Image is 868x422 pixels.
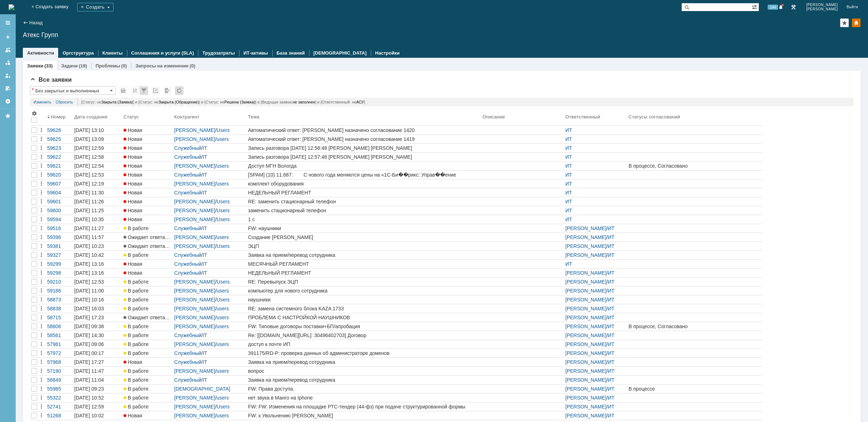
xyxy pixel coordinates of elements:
a: 59626 [46,126,73,134]
a: Users [217,208,230,213]
span: Новая [123,145,142,151]
a: В работе [122,304,173,313]
a: users [217,306,229,311]
a: В работе [122,251,173,259]
a: Новая [122,153,173,161]
a: Служебный [174,145,201,151]
a: [PERSON_NAME] [174,243,215,249]
a: [DATE] 13:10 [73,126,122,134]
a: users [217,136,229,142]
div: Запись разговора [DATE] 12:58:48 [PERSON_NAME] [PERSON_NAME] [248,145,480,151]
div: [DATE] 12:53 [74,172,104,178]
a: [PERSON_NAME] [174,163,215,169]
div: В процессе, Согласовано [629,163,761,169]
a: Создать заявку [2,31,14,43]
div: [DATE] 11:27 [74,225,104,231]
a: 1 с [247,215,481,224]
a: ИТ [608,315,615,320]
div: 59607 [47,181,71,187]
div: [DATE] 12:19 [74,181,104,187]
a: [DATE] 10:16 [73,295,122,304]
a: В работе [122,295,173,304]
div: RE: заменить стационарный телефон [248,199,480,204]
span: В работе [123,306,148,311]
a: Новая [122,197,173,206]
a: ИТ [565,217,572,222]
span: Новая [123,136,142,142]
a: [PERSON_NAME] [174,127,215,133]
div: Создать [77,3,113,11]
a: ИТ [565,208,572,213]
a: [DATE] 12:19 [73,179,122,188]
span: Новая [123,190,142,195]
div: [DATE] 11:30 [74,190,104,195]
a: Новая [122,171,173,179]
span: [PERSON_NAME] [806,3,838,7]
a: Служебный [174,225,201,231]
a: [DATE] 13:09 [73,135,122,143]
div: [DATE] 10:23 [74,243,104,249]
a: ИТ [565,163,572,169]
a: [PERSON_NAME] [174,181,215,187]
a: Новая [122,179,173,188]
a: Служебный [174,154,201,160]
a: Создание [PERSON_NAME] [247,233,481,241]
a: [PERSON_NAME] [174,288,215,294]
a: Автоматический ответ: [PERSON_NAME] назначено согласование 1419 [247,135,481,143]
span: В работе [123,225,148,231]
div: FW: наушники [248,225,480,231]
div: Добавить в избранное [840,19,849,27]
div: 1 с [248,217,480,222]
a: 59621 [46,162,73,170]
a: комплект оборудования [247,179,481,188]
div: 59396 [47,234,71,240]
a: [DATE] 12:54 [73,162,122,170]
a: 59186 [46,286,73,295]
div: Изменить домашнюю страницу [852,19,861,27]
div: [DATE] 13:10 [74,127,104,133]
div: 59601 [47,199,71,204]
a: Назад [29,20,42,25]
div: [DATE] 12:58 [74,154,104,160]
a: Users [217,199,230,204]
div: ЭЦП [248,243,480,249]
a: IT [203,145,207,151]
div: 59625 [47,136,71,142]
a: [DEMOGRAPHIC_DATA] [313,50,367,56]
div: Тема [248,114,260,120]
div: 59620 [47,172,71,178]
a: ИТ [565,127,572,133]
div: [DATE] 12:54 [74,163,104,169]
a: [PERSON_NAME] [174,136,215,142]
span: Ожидает ответа контрагента [123,243,194,249]
a: 58873 [46,295,73,304]
div: Автоматический ответ: [PERSON_NAME] назначено согласование 1420 [248,127,480,133]
a: ЭЦП [247,242,481,250]
a: НЕДЕЛЬНЫЙ РЕГЛАМЕНТ [247,269,481,277]
a: IT [203,270,207,276]
a: [DATE] 16:03 [73,304,122,313]
div: RE: Перевыпуск ЭЦП [248,279,480,285]
a: Заявки на командах [2,44,14,56]
span: Новая [123,261,142,267]
a: IT [203,172,207,178]
span: Новая [123,154,142,160]
a: Настройки [2,96,14,107]
a: [PERSON_NAME] [565,243,606,249]
a: IT [203,252,207,258]
div: [DATE] 11:26 [74,199,104,204]
a: [DATE] 11:00 [73,286,122,295]
a: Новая [122,126,173,134]
a: Служебный [174,172,201,178]
div: НЕДЕЛЬНЫЙ РЕГЛАМЕНТ [248,190,480,195]
a: IT [203,225,207,231]
div: ПРОБЛЕМА С НАСТРОЙКОЙ НАУШНИКОВ [248,315,480,320]
div: [DATE] 11:57 [74,234,104,240]
a: RE: Перевыпуск ЭЦП [247,278,481,286]
a: users [217,288,229,294]
a: Ожидает ответа контрагента [122,242,173,250]
a: ИТ [608,270,615,276]
a: Новая [122,215,173,224]
a: Автоматический ответ: [PERSON_NAME] назначено согласование 1420 [247,126,481,134]
a: компьютер для нового сотрудника [247,286,481,295]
